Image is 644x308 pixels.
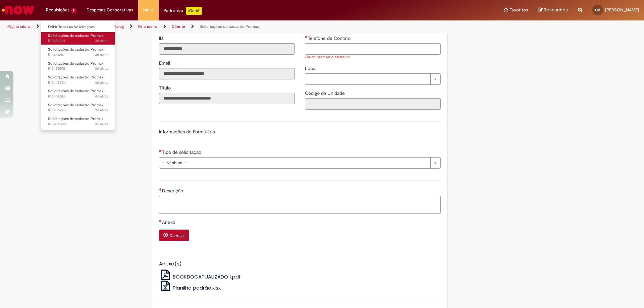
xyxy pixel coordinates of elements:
span: Solicitações de cadastro Promax [48,116,104,121]
small: Carregar [169,233,185,238]
a: BOOKDOCATUALIZADO 1.pdf [159,273,241,280]
a: Aberto R13448024 : Solicitações de cadastro Promax [41,87,115,100]
span: R13448024 [48,94,108,99]
span: 4d atrás [95,94,108,99]
a: Cliente [172,24,185,29]
span: Anexo [162,219,176,225]
span: R13448224 [48,80,108,85]
span: Necessários [305,36,308,38]
p: +GenAi [186,7,202,15]
span: Favoritos [509,7,528,13]
span: 3d atrás [95,52,108,57]
span: Solicitações de cadastro Promax [48,103,104,108]
a: Aberto R13436225 : Solicitações de cadastro Promax [41,102,115,114]
span: R13436225 [48,108,108,113]
label: Informações de Formulário [159,129,215,135]
label: Somente leitura - Email [159,60,171,66]
input: Título [159,93,295,104]
span: Somente leitura - ID [159,35,165,41]
time: 21/08/2025 13:15:48 [95,108,108,113]
span: R13451257 [48,52,108,58]
span: Despesas Corporativas [87,7,133,13]
span: GM [595,8,600,12]
span: -- Nenhum -- [162,158,427,168]
label: Somente leitura - Título [159,84,172,91]
button: Carregar anexo de Anexo Required [159,230,189,241]
time: 27/08/2025 09:37:41 [95,66,108,71]
a: Solicitações de cadastro Promax [200,24,259,29]
a: Aberto R13451257 : Solicitações de cadastro Promax [41,46,115,58]
span: More [143,7,154,13]
span: Solicitações de cadastro Promax [48,33,104,38]
a: Página inicial [7,24,31,29]
a: Aberto R13452391 : Solicitações de cadastro Promax [41,32,115,45]
span: [PERSON_NAME] [605,7,639,13]
input: Telefone de Contato [305,43,441,55]
span: Descrição [162,188,184,194]
span: 9d atrás [95,108,108,113]
img: ServiceNow [1,3,35,17]
span: R13436080 [48,122,108,127]
span: Somente leitura - Código da Unidade [305,90,346,96]
time: 26/08/2025 11:58:41 [95,94,108,99]
a: Financeiro [138,24,157,29]
a: Aberto R13451098 : Solicitações de cadastro Promax [41,60,115,72]
span: Tipo de solicitação [162,149,203,155]
span: 3d atrás [95,38,108,43]
input: Código da Unidade [305,98,441,110]
a: Exibir Todas as Solicitações [41,23,115,31]
span: Somente leitura - Título [159,85,172,91]
a: Rascunhos [538,7,568,13]
span: 4d atrás [95,80,108,85]
span: Planilha padrão.xlsx [173,284,221,291]
h5: Anexo(s) [159,261,441,267]
span: Solicitações de cadastro Promax [48,47,104,52]
a: Planilha padrão.xlsx [159,284,221,291]
span: Telefone de Contato [308,35,352,41]
time: 21/08/2025 12:33:13 [95,122,108,127]
a: Limpar campo Local [305,73,441,85]
span: Requisições [46,7,69,13]
span: Necessários [159,220,162,222]
time: 27/08/2025 10:00:04 [95,52,108,57]
span: Solicitações de cadastro Promax [48,75,104,80]
a: Aberto R13448224 : Solicitações de cadastro Promax [41,74,115,86]
span: Somente leitura - Email [159,60,171,66]
span: Rascunhos [544,7,568,13]
span: R13451098 [48,66,108,71]
span: Necessários [159,149,162,152]
span: 3d atrás [95,66,108,71]
span: 7 [71,8,76,13]
time: 27/08/2025 13:19:05 [95,38,108,43]
input: Email [159,68,295,79]
span: Solicitações de cadastro Promax [48,61,104,66]
ul: Trilhas de página [5,20,424,33]
label: Somente leitura - Código da Unidade [305,90,346,97]
time: 26/08/2025 12:59:57 [95,80,108,85]
ul: Requisições [41,20,115,130]
span: BOOKDOCATUALIZADO 1.pdf [173,273,241,280]
a: Aberto R13436080 : Solicitações de cadastro Promax [41,115,115,128]
span: 9d atrás [95,122,108,127]
label: Somente leitura - ID [159,35,165,42]
span: Necessários [159,188,162,191]
div: Padroniza [164,7,202,15]
span: R13452391 [48,38,108,44]
div: Favor informar o telefone! [305,55,441,60]
span: Local [305,65,318,71]
textarea: Descrição [159,196,441,214]
span: Solicitações de cadastro Promax [48,88,104,94]
input: ID [159,43,295,55]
